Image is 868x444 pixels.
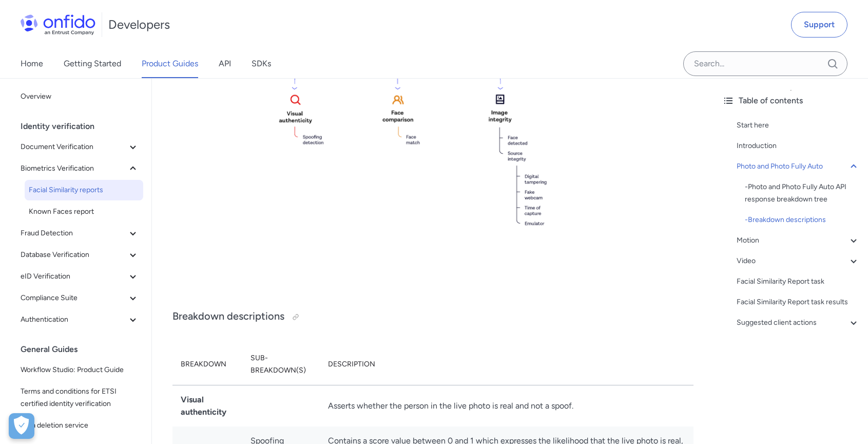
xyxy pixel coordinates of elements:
[21,292,127,304] span: Compliance Suite
[242,344,320,385] th: Sub-breakdown(s)
[21,364,139,376] span: Workflow Studio: Product Guide
[21,116,147,137] div: Identity verification
[108,16,170,33] h1: Developers
[320,385,693,427] td: Asserts whether the person in the live photo is real and not a spoof.
[9,413,34,439] div: Cookie Preferences
[16,415,143,436] a: Data deletion service
[64,49,121,78] a: Getting Started
[21,385,139,410] span: Terms and conditions for ETSI certified identity verification
[172,309,693,325] h3: Breakdown descriptions
[21,339,147,360] div: General Guides
[29,206,139,218] span: Known Faces report
[21,162,127,175] span: Biometrics Verification
[16,137,143,157] button: Document Verification
[29,184,139,196] span: Facial Similarity reports
[252,49,271,78] a: SDKs
[791,12,847,38] a: Support
[737,160,860,173] a: Photo and Photo Fully Auto
[21,270,127,283] span: eID Verification
[16,266,143,287] button: eID Verification
[16,360,143,380] a: Workflow Studio: Product Guide
[745,181,860,206] a: -Photo and Photo Fully Auto API response breakdown tree
[25,180,143,200] a: Facial Similarity reports
[16,158,143,179] button: Biometrics Verification
[737,140,860,152] a: Introduction
[16,288,143,308] button: Compliance Suite
[16,245,143,265] button: Database Verification
[21,141,127,153] span: Document Verification
[737,317,860,329] a: Suggested client actions
[172,344,242,385] th: Breakdown
[21,419,139,432] span: Data deletion service
[745,181,860,206] div: - Photo and Photo Fully Auto API response breakdown tree
[737,296,860,308] a: Facial Similarity Report task results
[745,214,860,226] a: -Breakdown descriptions
[683,51,847,76] input: Onfido search input field
[21,49,43,78] a: Home
[142,49,198,78] a: Product Guides
[737,234,860,247] a: Motion
[21,313,127,326] span: Authentication
[320,344,693,385] th: Description
[16,223,143,244] button: Fraud Detection
[181,395,226,417] strong: Visual authenticity
[737,275,860,288] a: Facial Similarity Report task
[16,86,143,107] a: Overview
[745,214,860,226] div: - Breakdown descriptions
[737,119,860,132] a: Start here
[172,15,693,287] img: Face Photo breakdown tree
[21,90,139,103] span: Overview
[16,309,143,330] button: Authentication
[21,227,127,239] span: Fraud Detection
[21,14,95,35] img: Onfido Logo
[9,413,34,439] button: Open Preferences
[737,255,860,267] a: Video
[219,49,231,78] a: API
[722,95,860,107] div: Table of contents
[25,201,143,222] a: Known Faces report
[21,249,127,261] span: Database Verification
[16,381,143,414] a: Terms and conditions for ETSI certified identity verification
